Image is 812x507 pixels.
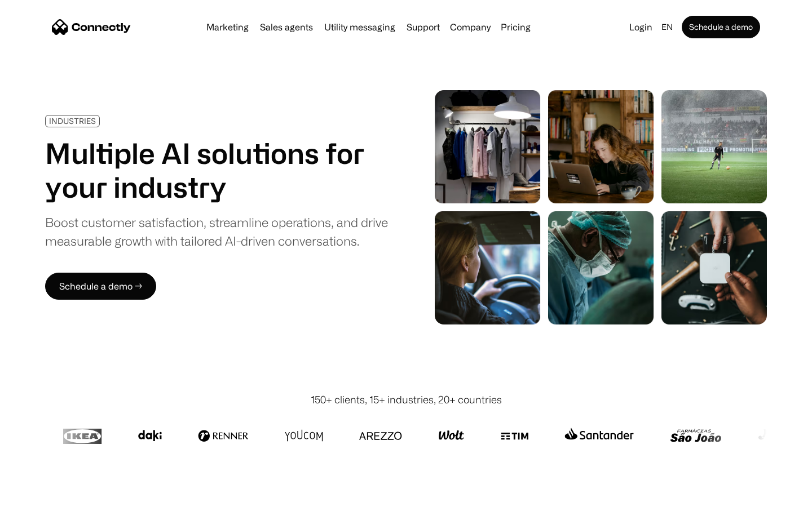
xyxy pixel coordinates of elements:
a: Utility messaging [320,23,400,32]
div: en [661,19,673,35]
div: Company [447,19,494,35]
div: Boost customer satisfaction, streamline operations, and drive measurable growth with tailored AI-... [45,213,388,250]
ul: Language list [23,487,68,503]
aside: Language selected: English [11,486,68,503]
a: Sales agents [255,23,317,32]
a: Marketing [202,23,253,32]
a: Login [625,19,657,35]
div: Company [450,19,491,35]
a: Schedule a demo [682,16,760,38]
div: INDUSTRIES [49,117,96,125]
div: en [657,19,679,35]
a: Support [402,23,444,32]
a: Pricing [496,23,535,32]
h1: Multiple AI solutions for your industry [45,136,388,204]
a: Schedule a demo → [45,273,156,300]
div: 150+ clients, 15+ industries, 20+ countries [311,392,502,407]
a: home [52,19,131,35]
